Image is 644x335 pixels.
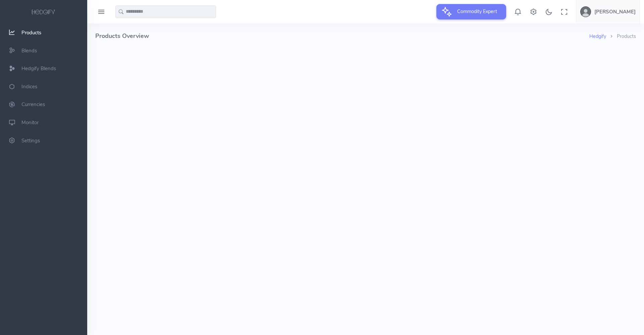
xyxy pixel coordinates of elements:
span: Monitor [21,119,39,126]
h4: Products Overview [95,23,589,49]
img: logo [31,9,57,16]
span: Blends [21,47,37,54]
img: user-image [580,6,591,17]
span: Currencies [21,101,45,108]
span: Commodity Expert [453,4,501,19]
li: Products [606,33,636,40]
h5: [PERSON_NAME] [594,9,636,14]
a: Commodity Expert [436,8,506,15]
span: Products [21,29,41,36]
span: Indices [21,83,37,90]
span: Hedgify Blends [21,65,56,72]
span: Settings [21,137,40,144]
button: Commodity Expert [436,4,506,19]
a: Hedgify [589,33,606,40]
